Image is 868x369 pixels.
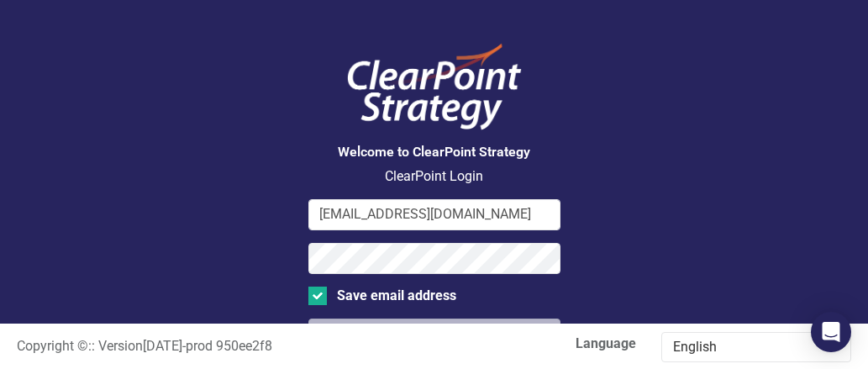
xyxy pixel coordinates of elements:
label: Language [447,335,637,354]
button: Log In [308,319,560,348]
div: Open Intercom Messenger [811,312,851,352]
input: Email Address [308,199,560,230]
img: ClearPoint Logo [334,34,535,140]
h3: Welcome to ClearPoint Strategy [308,145,560,160]
div: :: Version [DATE] - prod 950ee2f8 [4,337,434,356]
span: Copyright © [17,338,88,354]
div: Save email address [337,287,456,306]
div: English [673,338,821,357]
p: ClearPoint Login [308,167,560,187]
